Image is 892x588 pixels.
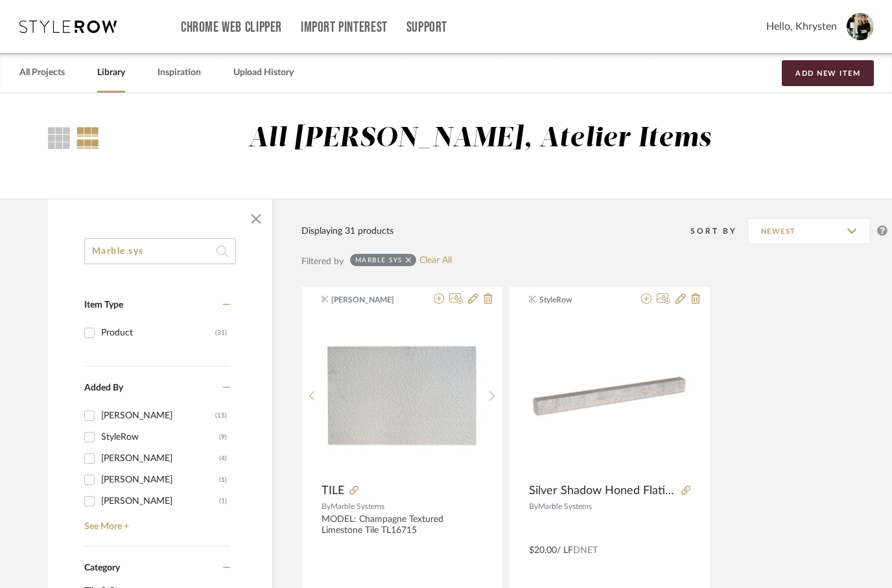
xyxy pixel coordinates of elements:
div: (15) [215,405,227,426]
div: Filtered by [301,254,344,269]
a: All Projects [19,64,65,82]
span: By [529,503,538,510]
input: Search within 31 results [84,238,236,264]
button: Add New Item [782,60,874,86]
span: Category [84,563,120,574]
span: / LF [557,546,573,555]
span: StyleRow [539,294,621,306]
div: (1) [219,469,227,490]
a: Support [406,22,447,33]
div: All [PERSON_NAME], Atelier Items [248,122,711,155]
img: TILE [322,315,482,476]
img: Silver Shadow Honed Flatiron Marble Moldings 1"x12"x3/4" [529,315,690,477]
div: [PERSON_NAME] [101,448,219,469]
img: avatar [847,13,874,40]
div: Product [101,322,215,343]
span: TILE [322,484,344,498]
span: By [322,503,331,510]
div: MODEL: Champagne Textured Limestone Tile TL16715 [322,514,483,536]
span: $20.00 [529,546,557,555]
span: Added By [84,383,123,392]
div: (9) [219,427,227,447]
div: [PERSON_NAME] [101,491,219,512]
div: Sort By [690,225,747,238]
a: Clear All [419,255,452,266]
span: Silver Shadow Honed Flatiron Marble Moldings 1"x12"x3/4" [529,484,676,498]
div: (4) [219,448,227,469]
span: Marble Systems [331,503,384,510]
div: Displaying 31 products [301,224,393,238]
span: DNET [573,546,598,555]
div: (1) [219,491,227,512]
a: Inspiration [158,64,201,82]
span: Item Type [84,300,123,310]
div: [PERSON_NAME] [101,469,219,490]
button: Close [243,206,269,232]
span: [PERSON_NAME] [331,294,413,306]
a: Import Pinterest [301,22,388,33]
div: Marble sys [355,256,403,264]
div: StyleRow [101,427,219,447]
div: [PERSON_NAME] [101,405,215,426]
a: Upload History [233,64,294,82]
a: Library [97,64,125,82]
a: Chrome Web Clipper [181,22,282,33]
a: See More + [81,512,230,532]
div: (31) [215,322,227,343]
span: Marble Systems [538,503,592,510]
span: Hello, Khrysten [766,19,837,34]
